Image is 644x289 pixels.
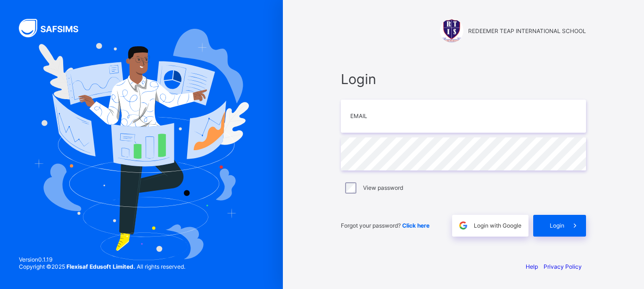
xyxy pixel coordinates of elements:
[458,220,469,231] img: google.396cfc9801f0270233282035f929180a.svg
[19,256,185,263] span: Version 0.1.19
[341,222,429,229] span: Forgot your password?
[341,71,586,87] span: Login
[468,27,586,34] span: REDEEMER TEAP INTERNATIONAL SCHOOL
[474,222,521,229] span: Login with Google
[363,184,403,191] label: View password
[66,263,135,270] strong: Flexisaf Edusoft Limited.
[550,222,564,229] span: Login
[526,263,538,270] a: Help
[19,19,90,37] img: SAFSIMS Logo
[34,29,248,260] img: Hero Image
[544,263,582,270] a: Privacy Policy
[19,263,185,270] span: Copyright © 2025 All rights reserved.
[402,222,429,229] a: Click here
